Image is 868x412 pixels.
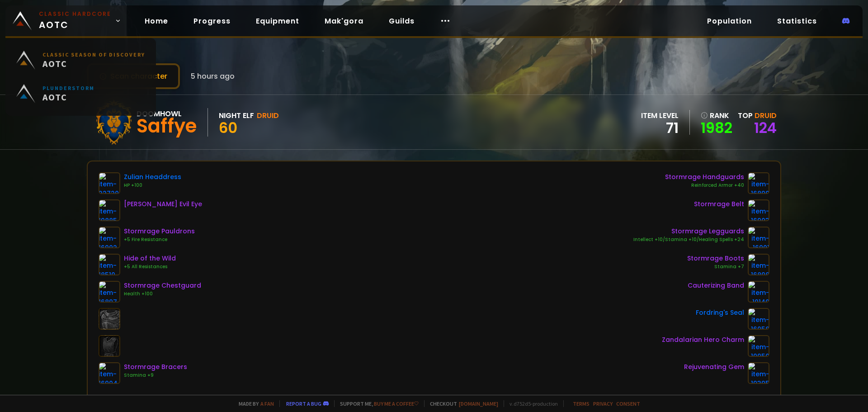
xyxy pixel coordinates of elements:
a: Classic Season of DiscoveryAOTC [11,45,151,79]
a: Classic HardcoreAOTC [5,5,127,36]
div: Top [738,110,777,121]
span: Checkout [424,400,498,407]
a: Consent [616,400,640,407]
a: PlunderstormAOTC [11,79,151,112]
div: Fordring's Seal [696,308,744,317]
div: Saffye [137,119,197,133]
img: item-16899 [748,172,769,194]
img: item-19395 [748,362,769,384]
div: Health +100 [124,290,201,298]
div: +5 All Resistances [124,263,176,270]
a: Mak'gora [317,12,371,30]
span: 5 hours ago [191,71,235,82]
span: 60 [219,118,237,138]
a: [DOMAIN_NAME] [459,400,498,407]
div: [PERSON_NAME] Evil Eye [124,199,202,209]
div: item level [641,110,679,121]
img: item-19885 [99,199,120,221]
span: Support me, [334,400,419,407]
a: Statistics [770,12,824,30]
div: Doomhowl [137,108,197,119]
img: item-18510 [99,254,120,275]
div: Stormrage Legguards [633,227,744,236]
img: item-16903 [748,199,769,221]
div: Stormrage Bracers [124,362,187,372]
span: Druid [755,110,777,121]
small: Classic Hardcore [39,10,111,18]
img: item-16897 [99,281,120,303]
a: Privacy [593,400,613,407]
a: Guilds [382,12,422,30]
div: Stamina +7 [687,263,744,270]
span: Made by [233,400,274,407]
div: rank [701,110,732,121]
div: Hide of the Wild [124,254,176,263]
img: item-16898 [748,254,769,275]
a: Buy me a coffee [374,400,419,407]
a: 1982 [701,121,732,135]
div: Zulian Headdress [124,172,181,182]
span: v. d752d5 - production [504,400,558,407]
span: AOTC [42,93,94,104]
img: item-19950 [748,335,769,357]
div: Druid [257,110,279,121]
a: Progress [186,12,238,30]
img: item-16902 [99,227,120,248]
a: Population [700,12,759,30]
img: item-16901 [748,227,769,248]
a: Home [137,12,175,30]
a: Equipment [249,12,307,30]
small: Plunderstorm [42,86,94,93]
a: Report a bug [286,400,321,407]
a: a fan [260,400,274,407]
div: Stormrage Chestguard [124,281,201,290]
img: item-22720 [99,172,120,194]
div: Reinforced Armor +40 [665,182,744,189]
div: Zandalarian Hero Charm [662,335,744,345]
div: Stormrage Belt [694,199,744,209]
a: 124 [754,118,777,138]
div: Rejuvenating Gem [684,362,744,372]
div: Intellect +10/Stamina +10/Healing Spells +24 [633,236,744,243]
div: Cauterizing Band [688,281,744,290]
div: 71 [641,121,679,135]
a: Terms [573,400,590,407]
small: Classic Season of Discovery [42,53,145,60]
img: item-16904 [99,362,120,384]
div: Stormrage Handguards [665,172,744,182]
div: Stormrage Pauldrons [124,227,195,236]
img: item-19140 [748,281,769,303]
span: AOTC [42,60,145,71]
div: Night Elf [219,110,254,121]
div: Stormrage Boots [687,254,744,263]
img: item-16058 [748,308,769,330]
span: AOTC [39,10,111,32]
div: +5 Fire Resistance [124,236,195,243]
div: Stamina +9 [124,372,187,379]
div: HP +100 [124,182,181,189]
